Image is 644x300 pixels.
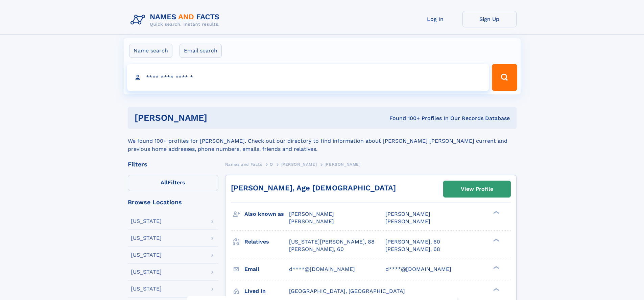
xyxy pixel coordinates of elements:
[462,11,517,27] a: Sign Up
[244,208,289,220] h3: Also known as
[131,286,162,292] div: [US_STATE]
[461,181,493,197] div: View Profile
[325,162,361,167] span: [PERSON_NAME]
[131,218,162,224] div: [US_STATE]
[244,263,289,275] h3: Email
[244,285,289,297] h3: Lived in
[128,199,218,205] div: Browse Locations
[289,238,375,246] a: [US_STATE][PERSON_NAME], 88
[492,210,500,215] div: ❯
[281,162,317,167] span: [PERSON_NAME]
[492,287,500,292] div: ❯
[289,218,334,225] span: [PERSON_NAME]
[289,288,405,294] span: [GEOGRAPHIC_DATA], [GEOGRAPHIC_DATA]
[128,11,225,29] img: Logo Names and Facts
[492,64,517,91] button: Search Button
[385,246,440,253] a: [PERSON_NAME], 68
[225,160,262,168] a: Names and Facts
[408,11,462,27] a: Log In
[492,238,500,242] div: ❯
[135,114,299,122] h1: [PERSON_NAME]
[131,269,162,275] div: [US_STATE]
[289,211,334,217] span: [PERSON_NAME]
[131,252,162,258] div: [US_STATE]
[385,238,440,246] a: [PERSON_NAME], 60
[444,181,510,197] a: View Profile
[127,64,489,91] input: search input
[298,115,510,122] div: Found 100+ Profiles In Our Records Database
[281,160,317,168] a: [PERSON_NAME]
[128,161,218,167] div: Filters
[231,184,396,192] a: [PERSON_NAME], Age [DEMOGRAPHIC_DATA]
[492,265,500,270] div: ❯
[131,235,162,241] div: [US_STATE]
[128,175,218,191] label: Filters
[289,246,344,253] a: [PERSON_NAME], 60
[244,236,289,248] h3: Relatives
[385,218,430,225] span: [PERSON_NAME]
[385,211,430,217] span: [PERSON_NAME]
[161,179,168,186] span: All
[128,129,517,153] div: We found 100+ profiles for [PERSON_NAME]. Check out our directory to find information about [PERS...
[270,160,273,168] a: O
[180,44,222,58] label: Email search
[129,44,172,58] label: Name search
[270,162,273,167] span: O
